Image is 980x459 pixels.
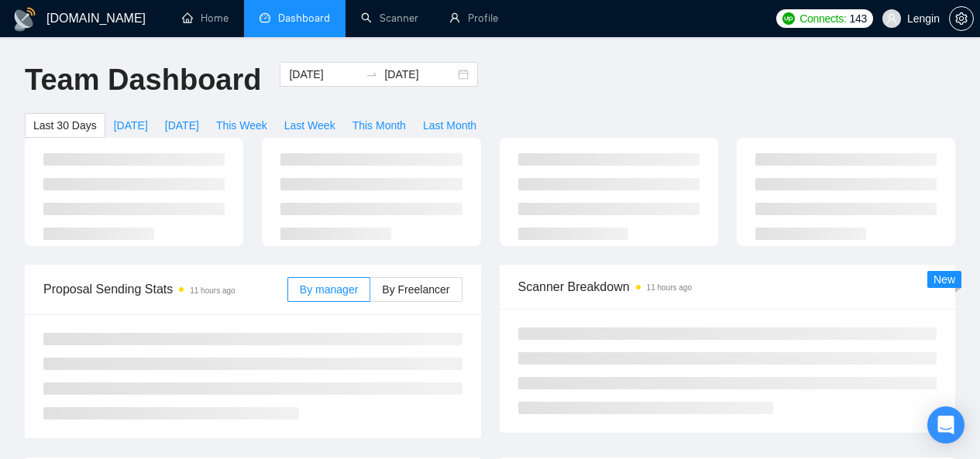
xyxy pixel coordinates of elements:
button: Last Month [414,113,485,138]
button: Last 30 Days [25,113,105,138]
button: [DATE] [156,113,208,138]
span: By manager [300,283,358,296]
span: setting [950,12,973,25]
a: setting [949,12,974,25]
span: dashboard [260,12,270,23]
span: New [934,273,955,286]
span: Last Month [423,117,476,134]
span: 143 [849,10,866,27]
time: 11 hours ago [190,286,235,295]
button: This Month [344,113,414,138]
span: Connects: [799,10,846,27]
span: [DATE] [114,117,148,134]
input: End date [384,66,455,83]
img: upwork-logo.png [782,12,795,25]
span: By Freelancer [382,283,449,296]
span: Dashboard [278,12,330,25]
button: This Week [208,113,276,138]
span: user [886,13,897,24]
a: homeHome [182,12,229,25]
span: Last 30 Days [33,117,97,134]
time: 11 hours ago [647,283,692,292]
span: to [366,68,378,80]
input: Start date [289,66,359,83]
a: userProfile [449,12,498,25]
span: swap-right [366,68,378,80]
span: This Week [216,117,267,134]
h1: Team Dashboard [25,62,261,98]
button: Last Week [276,113,344,138]
button: [DATE] [105,113,156,138]
a: searchScanner [361,12,418,25]
div: Open Intercom Messenger [927,406,965,444]
span: Proposal Sending Stats [43,279,287,299]
span: Last Week [284,117,335,134]
span: Scanner Breakdown [518,277,937,296]
span: This Month [352,117,406,134]
button: setting [949,6,974,31]
img: logo [12,7,37,32]
span: [DATE] [165,117,199,134]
